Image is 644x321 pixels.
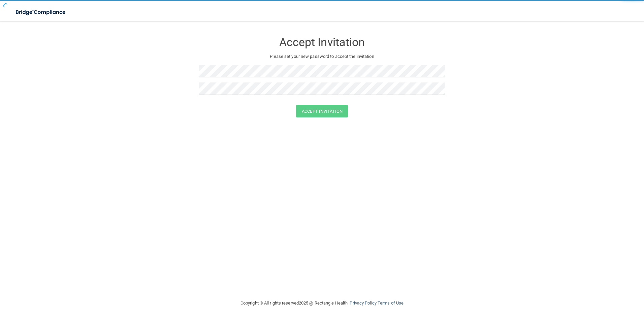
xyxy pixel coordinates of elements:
img: bridge_compliance_login_screen.278c3ca4.svg [10,5,72,19]
p: Please set your new password to accept the invitation [204,52,440,61]
h3: Accept Invitation [199,36,445,48]
button: Accept Invitation [296,105,348,117]
a: Privacy Policy [350,300,376,306]
a: Terms of Use [378,300,404,306]
div: Copyright © All rights reserved 2025 @ Rectangle Health | | [199,292,445,314]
